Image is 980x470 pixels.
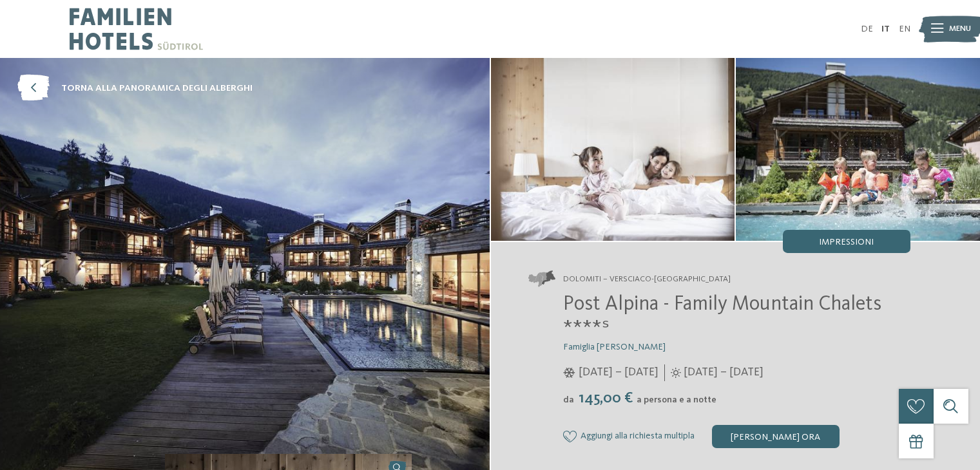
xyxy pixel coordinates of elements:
span: [DATE] – [DATE] [684,364,764,381]
span: Dolomiti – Versciaco-[GEOGRAPHIC_DATA] [563,274,731,285]
i: Orari d'apertura estate [671,368,681,378]
div: [PERSON_NAME] ora [712,425,840,448]
a: torna alla panoramica degli alberghi [17,75,253,102]
a: EN [899,24,910,33]
img: Il family hotel a San Candido dal fascino alpino [736,58,980,241]
span: 145,00 € [575,391,635,406]
span: torna alla panoramica degli alberghi [61,82,253,95]
span: da [563,395,574,404]
a: IT [881,24,890,33]
span: Menu [949,23,971,35]
span: [DATE] – [DATE] [579,364,658,381]
span: Post Alpina - Family Mountain Chalets ****ˢ [563,294,881,339]
span: Aggiungi alla richiesta multipla [581,431,695,442]
span: Impressioni [819,238,874,247]
img: Il family hotel a San Candido dal fascino alpino [491,58,735,241]
i: Orari d'apertura inverno [563,368,575,378]
span: a persona e a notte [637,395,716,404]
a: DE [861,24,873,33]
span: Famiglia [PERSON_NAME] [563,343,666,352]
